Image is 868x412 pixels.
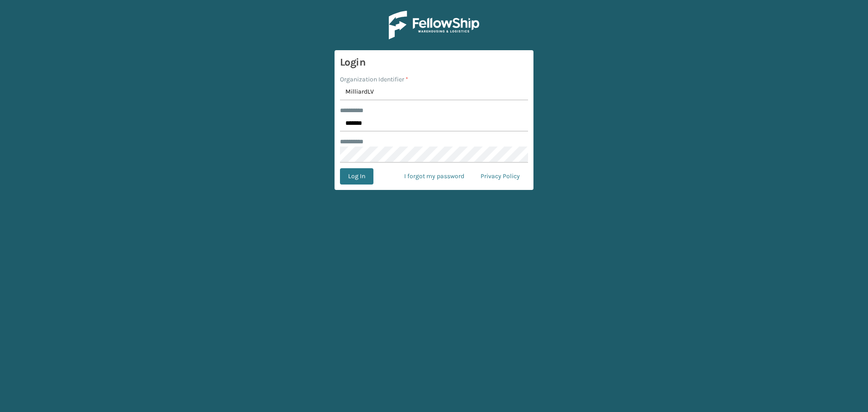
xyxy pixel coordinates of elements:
label: Organization Identifier [340,75,408,84]
a: I forgot my password [396,168,472,185]
button: Log In [340,168,373,185]
h3: Login [340,56,528,69]
img: Logo [389,11,479,39]
a: Privacy Policy [472,168,528,185]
